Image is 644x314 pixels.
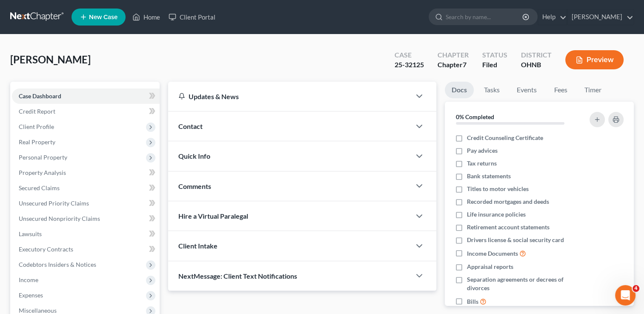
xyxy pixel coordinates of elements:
span: Executory Contracts [19,245,73,253]
span: Contact [178,122,203,130]
span: [PERSON_NAME] [10,53,91,66]
a: Property Analysis [12,165,160,180]
span: Titles to motor vehicles [467,185,529,193]
iframe: Intercom live chat [615,285,635,305]
a: Home [128,9,164,25]
a: Unsecured Nonpriority Claims [12,211,160,226]
div: Filed [482,60,507,70]
a: Lawsuits [12,226,160,242]
span: Codebtors Insiders & Notices [19,261,96,268]
span: Client Profile [19,123,54,130]
span: Income [19,276,38,283]
span: Quick Info [178,152,210,160]
span: 4 [633,285,639,292]
div: Case [395,50,424,60]
button: Preview [565,50,624,69]
span: NextMessage: Client Text Notifications [178,272,297,280]
div: Chapter [438,60,469,70]
span: Hire a Virtual Paralegal [178,212,248,220]
a: Fees [547,82,574,98]
span: Personal Property [19,154,67,161]
a: Tasks [477,82,507,98]
span: Unsecured Nonpriority Claims [19,215,100,222]
a: Help [538,9,567,25]
a: Executory Contracts [12,242,160,257]
a: Events [510,82,544,98]
span: Life insurance policies [467,210,526,219]
span: Credit Report [19,108,55,115]
input: Search by name... [446,9,524,25]
span: Appraisal reports [467,263,513,271]
span: Recorded mortgages and deeds [467,197,549,206]
div: District [521,50,552,60]
a: Client Portal [164,9,220,25]
span: Real Property [19,138,55,146]
span: New Case [89,14,117,20]
div: Chapter [438,50,469,60]
span: Drivers license & social security card [467,236,564,244]
span: Comments [178,182,211,190]
span: Pay advices [467,146,498,155]
div: OHNB [521,60,552,70]
a: Unsecured Priority Claims [12,196,160,211]
span: Case Dashboard [19,92,61,100]
span: Separation agreements or decrees of divorces [467,275,579,292]
span: 7 [463,60,467,69]
a: Docs [445,82,474,98]
span: Retirement account statements [467,223,550,231]
div: Status [482,50,507,60]
span: Miscellaneous [19,307,57,314]
div: 25-32125 [395,60,424,70]
a: Secured Claims [12,180,160,196]
span: Unsecured Priority Claims [19,200,89,207]
strong: 0% Completed [456,113,494,120]
span: Tax returns [467,159,497,168]
a: [PERSON_NAME] [567,9,633,25]
div: Updates & News [178,92,401,101]
span: Lawsuits [19,230,42,237]
span: Bank statements [467,172,511,180]
a: Case Dashboard [12,88,160,104]
span: Expenses [19,291,43,299]
a: Timer [578,82,608,98]
span: Credit Counseling Certificate [467,134,543,142]
span: Bills [467,297,478,306]
span: Client Intake [178,242,218,250]
a: Credit Report [12,104,160,119]
span: Income Documents [467,249,518,258]
span: Secured Claims [19,184,60,191]
span: Property Analysis [19,169,66,176]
